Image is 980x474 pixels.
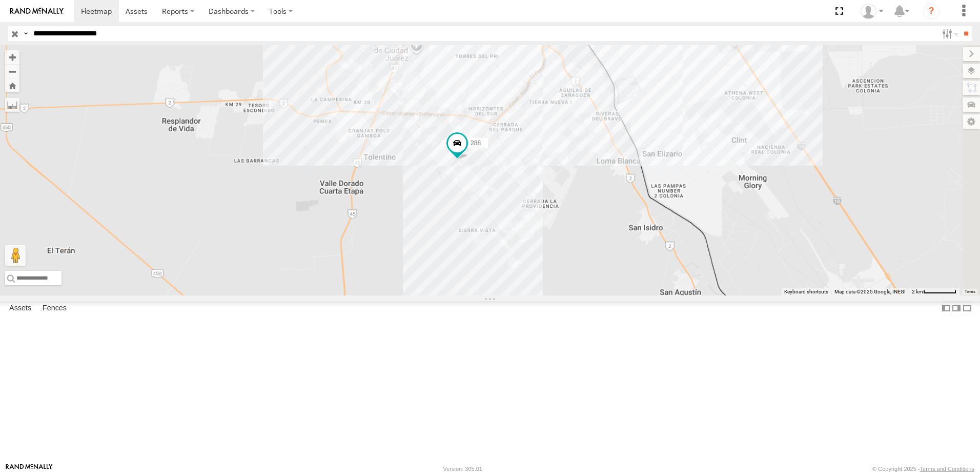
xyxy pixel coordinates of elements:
button: Keyboard shortcuts [784,288,828,295]
span: Map data ©2025 Google, INEGI [834,289,906,294]
i: ? [923,3,940,19]
div: © Copyright 2025 - [872,466,974,472]
label: Measure [5,97,19,112]
img: rand-logo.svg [10,8,64,15]
a: Terms [965,290,975,294]
button: Zoom Home [5,78,19,92]
label: Search Query [22,26,30,41]
div: Version: 305.01 [443,466,482,472]
span: 288 [471,140,481,147]
label: Assets [4,301,36,315]
span: 2 km [912,289,923,294]
label: Map Settings [963,114,980,129]
div: omar hernandez [857,4,887,19]
label: Dock Summary Table to the Left [941,301,951,316]
a: Visit our Website [6,464,53,474]
button: Map Scale: 2 km per 61 pixels [909,288,959,295]
label: Fences [37,301,72,315]
button: Zoom in [5,50,19,64]
button: Zoom out [5,64,19,78]
label: Dock Summary Table to the Right [951,301,962,316]
label: Hide Summary Table [962,301,972,316]
label: Search Filter Options [938,26,960,41]
button: Drag Pegman onto the map to open Street View [5,245,26,266]
a: Terms and Conditions [920,466,974,472]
